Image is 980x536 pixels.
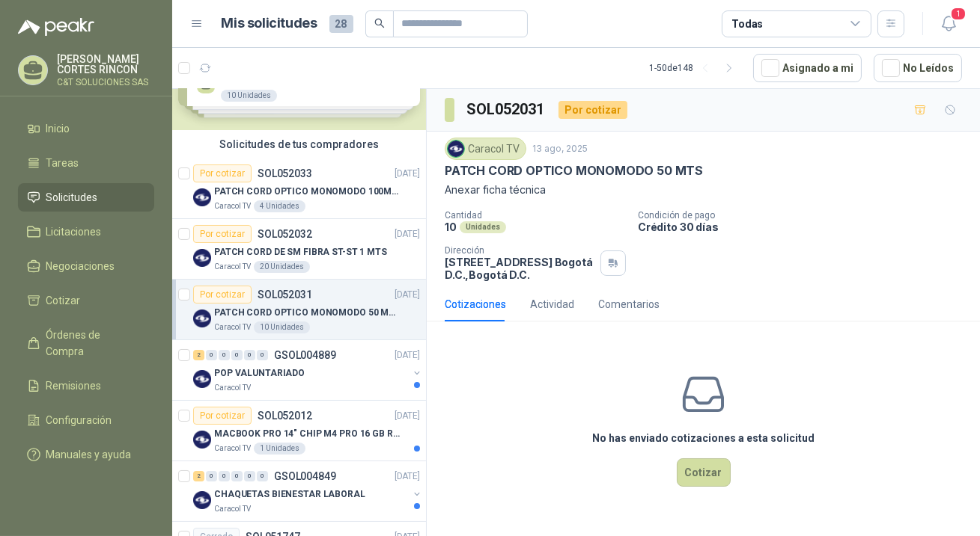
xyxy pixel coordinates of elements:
div: Por cotizar [193,407,252,425]
img: Company Logo [193,309,211,327]
p: SOL052032 [258,229,312,239]
p: PATCH CORD DE SM FIBRA ST-ST 1 MTS [214,245,387,259]
img: Company Logo [193,431,211,449]
span: Inicio [46,120,70,137]
h3: No has enviado cotizaciones a esta solicitud [592,430,815,446]
p: Condición de pago [638,210,974,221]
div: 20 Unidades [254,261,310,273]
p: [STREET_ADDRESS] Bogotá D.C. , Bogotá D.C. [445,256,594,281]
span: Tareas [46,155,79,171]
p: PATCH CORD OPTICO MONOMODO 100MTS [214,185,401,199]
img: Company Logo [193,249,211,267]
div: Caracol TV [445,138,526,160]
p: SOL052012 [258,410,312,421]
p: [DATE] [395,469,420,484]
p: [DATE] [395,227,420,241]
p: POP VALUNTARIADO [214,366,305,381]
a: 2 0 0 0 0 0 GSOL004849[DATE] Company LogoCHAQUETAS BIENESTAR LABORALCaracol TV [193,467,423,515]
div: Por cotizar [193,164,252,182]
span: Cotizar [46,292,81,309]
a: Órdenes de Compra [18,321,154,366]
div: 4 Unidades [254,200,305,212]
div: Solicitudes de tus compradores [172,130,426,158]
p: [DATE] [395,348,420,363]
span: Negociaciones [46,258,115,274]
button: Asignado a mi [753,54,862,82]
span: Manuales y ayuda [46,446,132,463]
span: Solicitudes [46,189,98,206]
div: 2 [193,350,204,360]
div: 0 [231,471,243,481]
img: Company Logo [193,370,211,388]
p: SOL052031 [258,289,312,300]
button: Cotizar [677,458,731,487]
div: Actividad [530,296,574,312]
span: Remisiones [46,378,102,394]
p: Cantidad [445,210,626,221]
p: SOL052033 [258,168,312,179]
p: MACBOOK PRO 14" CHIP M4 PRO 16 GB RAM 1TB [214,427,401,441]
p: [DATE] [395,409,420,423]
p: Caracol TV [214,200,251,212]
p: Crédito 30 días [638,221,974,233]
button: 1 [935,10,962,37]
div: Todas [731,16,763,32]
div: 1 Unidades [254,443,305,455]
div: 0 [206,350,217,360]
p: Caracol TV [214,321,251,333]
span: 28 [329,15,353,33]
a: Licitaciones [18,218,154,246]
div: Por cotizar [193,286,252,304]
p: CHAQUETAS BIENESTAR LABORAL [214,487,365,502]
a: Configuración [18,406,154,434]
p: Caracol TV [214,382,251,394]
div: 0 [219,350,230,360]
p: [DATE] [395,288,420,302]
span: search [374,18,385,28]
div: Cotizaciones [445,296,506,312]
p: 10 [445,221,457,233]
img: Company Logo [193,491,211,509]
p: C&T SOLUCIONES SAS [57,78,154,87]
p: Caracol TV [214,261,251,273]
div: Por cotizar [559,101,627,119]
h1: Mis solicitudes [222,13,317,34]
div: 1 - 50 de 148 [649,56,741,80]
p: PATCH CORD OPTICO MONOMODO 50 MTS [445,163,703,179]
span: 1 [950,7,967,21]
span: Órdenes de Compra [46,327,140,360]
div: Comentarios [598,296,660,312]
a: Por cotizarSOL052032[DATE] Company LogoPATCH CORD DE SM FIBRA ST-ST 1 MTSCaracol TV20 Unidades [172,219,426,280]
p: GSOL004849 [274,471,336,481]
a: Remisiones [18,372,154,400]
span: Licitaciones [46,224,102,240]
a: Manuales y ayuda [18,440,154,469]
div: 0 [244,471,255,481]
p: Caracol TV [214,443,251,455]
p: 13 ago, 2025 [532,142,588,156]
div: 0 [219,471,230,481]
p: [PERSON_NAME] CORTES RINCON [57,54,154,75]
a: Por cotizarSOL052012[DATE] Company LogoMACBOOK PRO 14" CHIP M4 PRO 16 GB RAM 1TBCaracol TV1 Unidades [172,401,426,461]
a: Por cotizarSOL052031[DATE] Company LogoPATCH CORD OPTICO MONOMODO 50 MTSCaracol TV10 Unidades [172,280,426,340]
div: Unidades [460,221,506,233]
a: Negociaciones [18,252,154,280]
button: No Leídos [874,54,962,82]
p: PATCH CORD OPTICO MONOMODO 50 MTS [214,306,401,320]
a: Cotizar [18,286,154,315]
div: 2 [193,471,204,481]
a: Solicitudes [18,183,154,212]
div: 0 [257,471,268,481]
div: Por cotizar [193,225,252,243]
a: 2 0 0 0 0 0 GSOL004889[DATE] Company LogoPOP VALUNTARIADOCaracol TV [193,346,423,394]
p: Dirección [445,245,594,256]
a: Tareas [18,149,154,177]
img: Company Logo [193,188,211,206]
div: 0 [206,471,217,481]
div: 0 [257,350,268,360]
p: [DATE] [395,167,420,181]
p: Anexar ficha técnica [445,182,962,198]
img: Logo peakr [18,18,94,36]
div: 0 [231,350,243,360]
div: 0 [244,350,255,360]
